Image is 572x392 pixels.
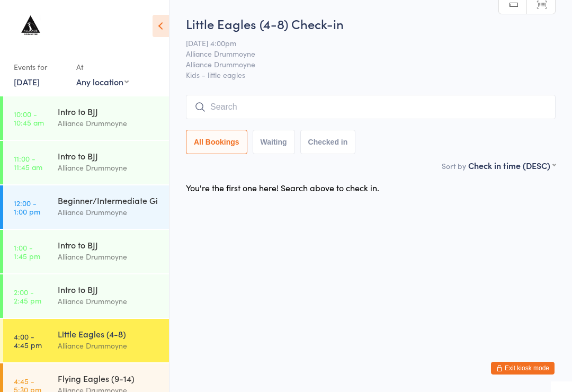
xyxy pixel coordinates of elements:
[3,96,169,140] a: 10:00 -10:45 amIntro to BJJAlliance Drummoyne
[14,288,41,305] time: 2:00 - 2:45 pm
[14,76,40,87] a: [DATE]
[186,130,247,154] button: All Bookings
[58,283,160,295] div: Intro to BJJ
[58,239,160,251] div: Intro to BJJ
[58,340,160,352] div: Alliance Drummoyne
[3,185,169,229] a: 12:00 -1:00 pmBeginner/Intermediate GiAlliance Drummoyne
[253,130,295,154] button: Waiting
[58,194,160,206] div: Beginner/Intermediate Gi
[14,332,42,349] time: 4:00 - 4:45 pm
[14,243,40,260] time: 1:00 - 1:45 pm
[3,230,169,273] a: 1:00 -1:45 pmIntro to BJJAlliance Drummoyne
[76,58,129,76] div: At
[58,105,160,117] div: Intro to BJJ
[186,182,379,193] div: You're the first one here! Search above to check in.
[186,59,539,69] span: Alliance Drummoyne
[186,38,539,48] span: [DATE] 4:00pm
[11,8,50,48] img: Alliance Drummoyne
[186,48,539,59] span: Alliance Drummoyne
[58,162,160,174] div: Alliance Drummoyne
[58,372,160,384] div: Flying Eagles (9-14)
[58,328,160,340] div: Little Eagles (4-8)
[3,319,169,362] a: 4:00 -4:45 pmLittle Eagles (4-8)Alliance Drummoyne
[442,161,466,171] label: Sort by
[3,141,169,184] a: 11:00 -11:45 amIntro to BJJAlliance Drummoyne
[58,206,160,218] div: Alliance Drummoyne
[14,154,42,171] time: 11:00 - 11:45 am
[186,69,556,80] span: Kids - little eagles
[186,15,556,32] h2: Little Eagles (4-8) Check-in
[58,251,160,263] div: Alliance Drummoyne
[14,199,40,216] time: 12:00 - 1:00 pm
[300,130,356,154] button: Checked in
[58,150,160,162] div: Intro to BJJ
[14,110,44,127] time: 10:00 - 10:45 am
[58,295,160,307] div: Alliance Drummoyne
[58,117,160,129] div: Alliance Drummoyne
[186,95,556,119] input: Search
[76,76,129,87] div: Any location
[468,159,556,171] div: Check in time (DESC)
[3,274,169,318] a: 2:00 -2:45 pmIntro to BJJAlliance Drummoyne
[491,362,555,375] button: Exit kiosk mode
[14,58,66,76] div: Events for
